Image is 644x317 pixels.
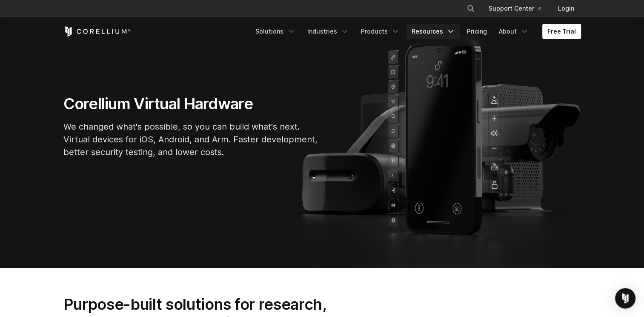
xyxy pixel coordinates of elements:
[63,26,131,37] a: Corellium Home
[494,24,534,39] a: About
[250,24,301,39] a: Solutions
[615,288,635,309] div: Open Intercom Messenger
[302,24,354,39] a: Industries
[462,24,492,39] a: Pricing
[456,1,581,16] div: Navigation Menu
[542,24,581,39] a: Free Trial
[406,24,460,39] a: Resources
[463,1,478,16] button: Search
[63,94,319,113] h1: Corellium Virtual Hardware
[356,24,405,39] a: Products
[63,120,319,158] p: We changed what's possible, so you can build what's next. Virtual devices for iOS, Android, and A...
[551,1,581,16] a: Login
[250,24,581,39] div: Navigation Menu
[482,1,548,16] a: Support Center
